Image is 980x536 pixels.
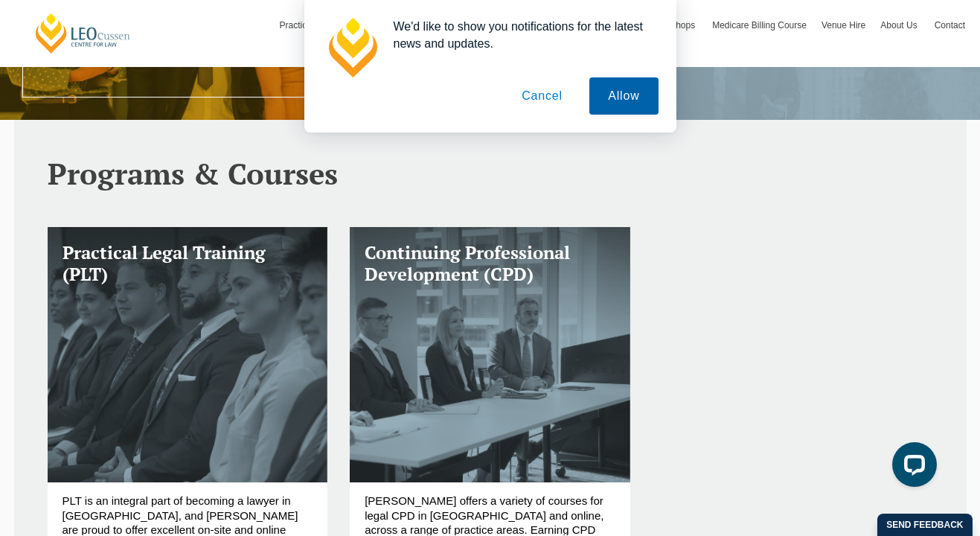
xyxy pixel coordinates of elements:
[503,77,581,115] button: Cancel
[365,242,615,285] h3: Continuing Professional Development (CPD)
[589,77,658,115] button: Allow
[365,494,615,535] p: [PERSON_NAME] offers a variety of courses for legal CPD in [GEOGRAPHIC_DATA] and online, across a...
[322,18,382,77] img: notification icon
[880,436,943,499] iframe: LiveChat chat widget
[350,227,630,482] a: Continuing Professional Development (CPD)
[63,242,313,285] h3: Practical Legal Training (PLT)
[48,157,933,190] h2: Programs & Courses
[48,227,328,482] a: Practical Legal Training (PLT)
[63,494,313,535] p: PLT is an integral part of becoming a lawyer in [GEOGRAPHIC_DATA], and [PERSON_NAME] are proud to...
[382,18,659,52] div: We'd like to show you notifications for the latest news and updates.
